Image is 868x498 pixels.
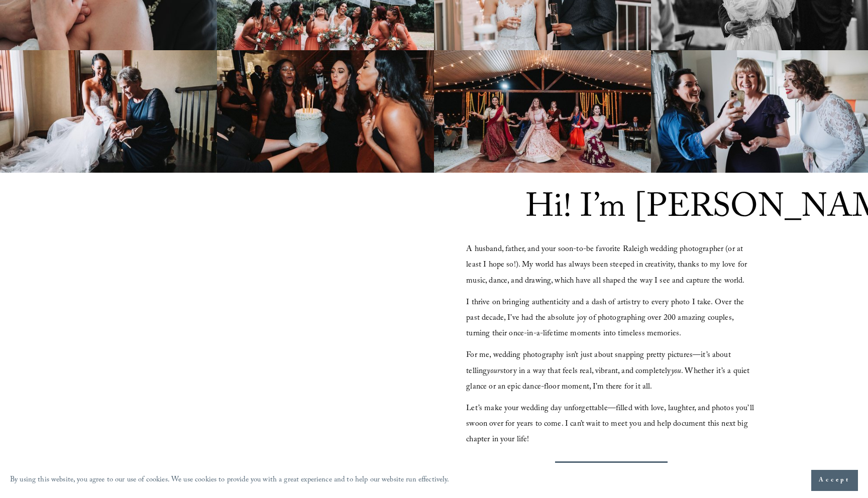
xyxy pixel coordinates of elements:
[819,475,850,485] span: Accept
[555,461,668,497] a: INQUIRE
[487,365,500,379] em: your
[466,349,751,394] span: For me, wedding photography isn’t just about snapping pretty pictures—it’s about telling story in...
[651,50,868,173] img: Three women in a room smiling and looking at a smartphone. One woman is wearing a white lace dress.
[434,50,651,173] img: A group of women in colorful traditional Indian attire dancing under a decorated canopy with stri...
[217,50,434,173] img: Three women in black dresses blowing out candles on a cake at a party.
[466,243,749,288] span: A husband, father, and your soon-to-be favorite Raleigh wedding photographer (or at least I hope ...
[466,402,756,447] span: Let’s make your wedding day unforgettable—filled with love, laughter, and photos you’ll swoon ove...
[811,470,858,491] button: Accept
[10,473,450,488] p: By using this website, you agree to our use of cookies. We use cookies to provide you with a grea...
[671,365,681,379] em: you
[466,296,746,341] span: I thrive on bringing authenticity and a dash of artistry to every photo I take. Over the past dec...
